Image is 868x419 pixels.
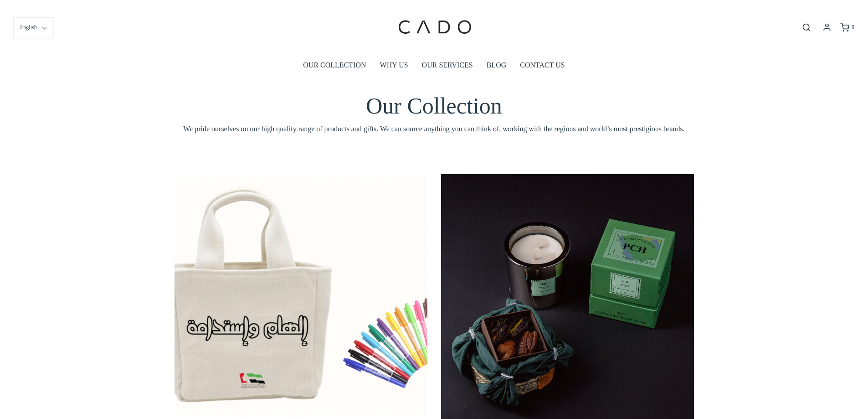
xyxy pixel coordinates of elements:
span: We pride ourselves on our high quality range of products and gifts. We can source anything you ca... [175,123,694,135]
button: Open search bar [798,22,815,32]
span: 0 [852,24,854,30]
a: CONTACT US [520,55,565,76]
img: cadogifting [395,7,473,48]
a: OUR SERVICES [422,55,473,76]
a: BLOG [487,55,507,76]
a: 0 [839,23,854,32]
button: English [14,17,53,38]
a: WHY US [380,55,408,76]
a: OUR COLLECTION [303,55,366,76]
span: English [20,23,37,32]
span: Our Collection [366,93,502,119]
